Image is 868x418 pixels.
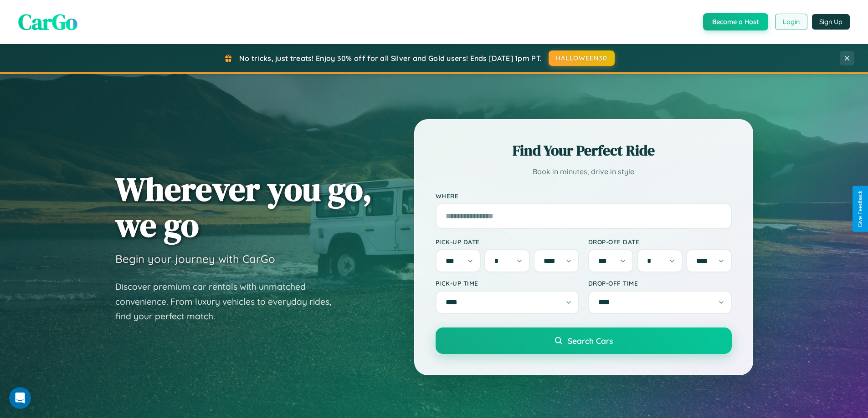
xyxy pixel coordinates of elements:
[703,13,768,30] button: Become a Host
[549,50,615,66] button: HALLOWEEN30
[436,327,732,354] button: Search Cars
[436,238,579,246] label: Pick-up Date
[115,171,372,243] h1: Wherever you go, we go
[436,279,579,287] label: Pick-up Time
[775,14,807,30] button: Login
[18,7,77,37] span: CarGo
[9,387,31,409] iframe: Intercom live chat
[588,238,732,246] label: Drop-off Date
[436,165,732,178] p: Book in minutes, drive in style
[436,192,732,200] label: Where
[812,14,850,30] button: Sign Up
[568,336,613,346] span: Search Cars
[115,252,275,266] h3: Begin your journey with CarGo
[239,54,542,63] span: No tricks, just treats! Enjoy 30% off for all Silver and Gold users! Ends [DATE] 1pm PT.
[115,279,343,324] p: Discover premium car rentals with unmatched convenience. From luxury vehicles to everyday rides, ...
[588,279,732,287] label: Drop-off Time
[857,191,863,227] div: Give Feedback
[436,141,732,161] h2: Find Your Perfect Ride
